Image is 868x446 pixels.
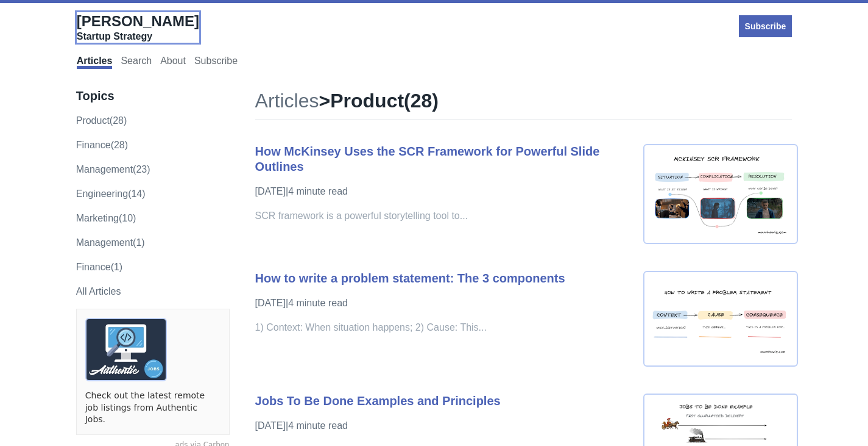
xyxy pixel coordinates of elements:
[76,115,127,126] a: product(28)
[194,56,238,69] a: Subscribe
[77,56,113,69] a: Articles
[255,209,631,223] p: SCR framework is a powerful storytelling tool to...
[77,31,199,43] div: Startup Strategy
[76,237,145,248] a: Management(1)
[77,12,199,43] a: [PERSON_NAME]Startup Strategy
[330,90,404,112] span: product
[255,394,501,408] a: Jobs To Be Done Examples and Principles
[255,272,565,285] a: How to write a problem statement: The 3 components
[255,296,631,311] p: [DATE] | 4 minute read
[255,419,631,433] p: [DATE] | 4 minute read
[76,286,121,297] a: All Articles
[255,184,631,199] p: [DATE] | 4 minute read
[76,213,136,223] a: marketing(10)
[76,189,146,199] a: engineering(14)
[255,320,631,335] p: 1) Context: When situation happens; 2) Cause: This...
[643,144,799,244] img: mckinsey scr framework
[77,13,199,29] span: [PERSON_NAME]
[255,145,600,173] a: How McKinsey Uses the SCR Framework for Powerful Slide Outlines
[76,88,230,104] h3: Topics
[85,390,221,426] a: Check out the latest remote job listings from Authentic Jobs.
[76,164,150,174] a: management(23)
[85,318,167,381] img: ads via Carbon
[255,90,319,112] a: Articles
[76,262,122,272] a: Finance(1)
[739,14,792,38] a: Subscribe
[643,271,799,367] img: how to write a problem statement
[76,140,128,150] a: finance(28)
[121,56,152,69] a: Search
[255,88,792,120] h1: > ( 28 )
[160,56,186,69] a: About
